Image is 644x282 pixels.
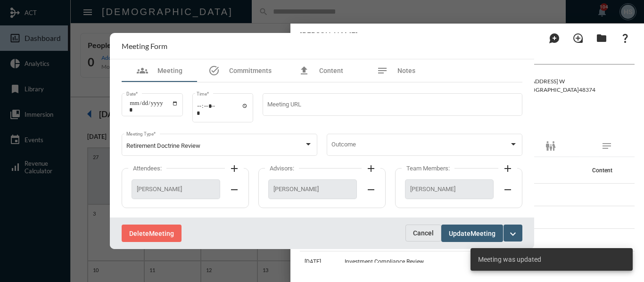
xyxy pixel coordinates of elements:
button: Add Introduction [569,28,587,47]
button: DeleteMeeting [122,225,182,242]
label: Attendees: [128,165,166,172]
mat-icon: maps_ugc [549,32,560,44]
mat-icon: groups [137,65,148,76]
th: Content [587,157,635,184]
span: [PERSON_NAME] [273,185,352,193]
mat-icon: notes [601,140,612,152]
button: Add Commitment [498,28,517,47]
span: Meeting [471,230,495,237]
mat-icon: remove [502,184,513,195]
mat-icon: add [229,163,240,174]
button: edit person [451,28,470,47]
button: Add Mention [545,28,564,47]
label: Business: [507,97,635,104]
mat-icon: folder [596,32,607,44]
span: Content [319,67,343,74]
span: Delete [129,230,149,237]
mat-icon: file_upload [298,65,310,76]
span: Update [449,230,471,237]
button: Archives [592,28,611,47]
h5: Addresses [507,56,635,64]
span: [DATE] [305,258,321,265]
label: Advisors: [265,165,299,172]
button: Cancel [405,225,441,242]
button: What If? [616,28,635,47]
span: Notes [397,67,415,74]
mat-icon: add [502,163,513,174]
mat-icon: family_restroom [545,140,556,152]
p: Novi , [GEOGRAPHIC_DATA] 48374 [507,86,635,93]
mat-icon: question_mark [619,32,631,44]
span: Investment Compliance Review [345,258,424,265]
mat-icon: expand_more [507,228,519,240]
label: Home: [507,69,635,76]
mat-icon: task_alt [208,65,220,76]
button: Add meeting [474,28,493,47]
p: [STREET_ADDRESS] W [507,78,635,85]
span: Commitments [229,67,272,74]
span: [PERSON_NAME] [410,185,488,193]
h2: Meeting Form [122,41,167,50]
mat-icon: loupe [572,32,584,44]
span: Meeting [149,230,174,237]
span: Cancel [413,229,434,237]
label: Team Members: [402,165,454,172]
mat-icon: notes [377,65,388,76]
h3: [PERSON_NAME] [300,31,446,39]
button: Add Business [521,28,540,47]
span: [PERSON_NAME] [137,185,215,193]
mat-icon: add [365,163,377,174]
span: Meeting [157,67,182,74]
span: Retirement Doctrine Review [126,142,200,149]
mat-icon: remove [365,184,377,195]
button: UpdateMeeting [441,225,503,242]
span: Meeting was updated [478,255,541,264]
mat-icon: remove [229,184,240,195]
